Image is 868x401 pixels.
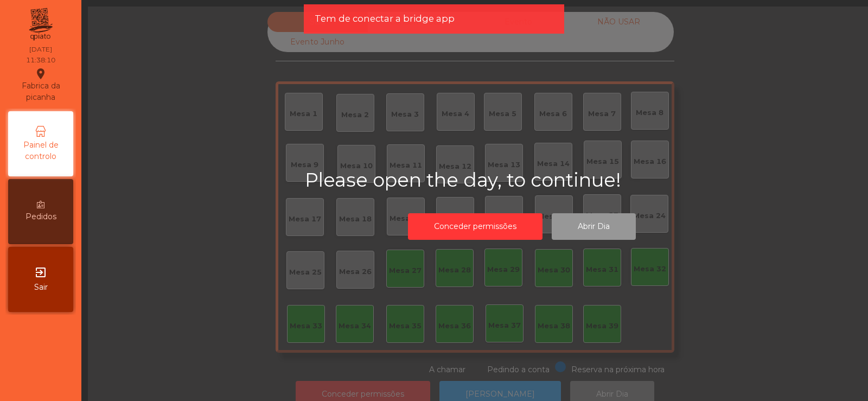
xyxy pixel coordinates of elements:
span: Tem de conectar a bridge app [315,12,455,26]
i: location_on [34,67,47,80]
img: qpiato [27,5,54,43]
button: Abrir Dia [552,213,636,240]
span: Sair [34,282,48,293]
div: Fabrica da picanha [9,67,73,103]
button: Conceder permissões [408,213,542,240]
div: [DATE] [29,44,52,54]
span: Pedidos [25,211,56,222]
span: Painel de controlo [11,139,71,162]
div: 11:38:10 [26,55,55,65]
i: exit_to_app [34,266,47,279]
h2: Please open the day, to continue! [305,169,739,192]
